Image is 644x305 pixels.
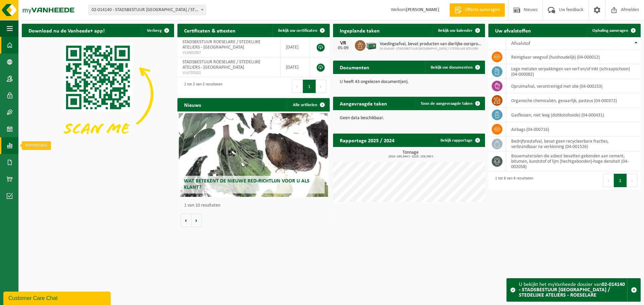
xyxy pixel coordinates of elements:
h2: Certificaten & attesten [177,24,242,37]
h2: Rapportage 2025 / 2024 [333,134,401,147]
iframe: chat widget [3,290,112,305]
span: Bekijk uw kalender [438,28,473,33]
td: [DATE] [281,37,310,57]
td: airbags (04-000716) [506,122,641,137]
div: VR [336,41,350,46]
button: 1 [303,80,316,93]
a: Toon de aangevraagde taken [415,97,484,110]
h3: Tonnage [336,150,485,158]
div: 1 tot 2 van 2 resultaten [181,79,222,94]
span: Offerte aanvragen [463,7,501,13]
span: Ophaling aanvragen [592,28,628,33]
td: lege metalen verpakkingen van verf en/of inkt (schraapschoon) (04-000082) [506,64,641,79]
span: VLA902987 [182,50,275,56]
a: Bekijk uw documenten [425,61,484,74]
img: Download de VHEPlus App [22,37,174,151]
span: Afvalstof [511,41,530,46]
a: Offerte aanvragen [449,3,505,17]
span: STADSBESTUUR ROESELARE / STEDELIJKE ATELIERS - [GEOGRAPHIC_DATA] [182,40,261,50]
span: Bekijk uw documenten [431,65,473,70]
td: gasflessen, niet leeg (distikstofoxide) (04-000431) [506,108,641,122]
div: 1 tot 8 van 8 resultaten [492,173,533,188]
span: Toon de aangevraagde taken [421,101,473,106]
p: Geen data beschikbaar. [340,116,479,121]
span: Wat betekent de nieuwe RED-richtlijn voor u als klant? [184,178,310,190]
button: 1 [614,174,627,187]
h2: Uw afvalstoffen [488,24,538,37]
td: reinigbaar veegvuil (huishoudelijk) (04-000012) [506,50,641,64]
strong: 02-014140 - STADSBESTUUR [GEOGRAPHIC_DATA] / STEDELIJKE ATELIERS - ROESELARE [519,282,625,298]
td: organische chemicaliën, gevaarlijk, pasteus (04-000372) [506,93,641,108]
span: Voedingsafval, bevat producten van dierlijke oorsprong, gemengde verpakking (exc... [380,42,482,47]
div: 05-09 [336,46,350,51]
img: PB-LB-0680-HPE-GN-01 [366,39,377,51]
td: [DATE] [281,57,310,77]
a: Bekijk rapportage [435,134,484,147]
td: bedrijfsrestafval, bevat geen recycleerbare fracties, verbrandbaar na verkleining (04-001526) [506,137,641,151]
span: STADSBESTUUR ROESELARE / STEDELIJKE ATELIERS - [GEOGRAPHIC_DATA] [182,60,261,70]
a: Bekijk uw certificaten [273,24,329,37]
h2: Download nu de Vanheede+ app! [22,24,111,37]
a: Bekijk uw kalender [433,24,484,37]
div: U bekijkt het myVanheede dossier van [519,279,627,301]
a: Wat betekent de nieuwe RED-richtlijn voor u als klant? [179,113,328,197]
button: Next [316,80,326,93]
strong: [PERSON_NAME] [406,7,439,12]
span: Bekijk uw certificaten [278,28,317,33]
span: Verberg [147,28,162,33]
td: opruimafval, verontreinigd met olie (04-000153) [506,79,641,93]
button: Vorige [181,214,192,227]
span: 02-014140 - STADSBESTUUR [GEOGRAPHIC_DATA] / STEDELIJKE ATELIERS [380,47,482,51]
span: 2024: 295,944 t - 2025: 159,590 t [336,155,485,158]
span: VLA705002 [182,70,275,76]
span: 02-014140 - STADSBESTUUR ROESELARE / STEDELIJKE ATELIERS - ROESELARE [89,5,206,15]
button: Volgende [192,214,202,227]
a: Alle artikelen [287,98,329,111]
p: U heeft 43 ongelezen document(en). [340,80,479,84]
span: 02-014140 - STADSBESTUUR ROESELARE / STEDELIJKE ATELIERS - ROESELARE [89,5,206,15]
td: bouwmaterialen die asbest bevatten gebonden aan cement, bitumen, kunststof of lijm (hechtgebonden... [506,151,641,171]
p: 1 van 10 resultaten [184,203,326,208]
button: Previous [292,80,303,93]
button: Previous [603,174,614,187]
button: Next [627,174,637,187]
h2: Nieuws [177,98,208,111]
h2: Documenten [333,61,376,74]
button: Verberg [142,24,173,37]
h2: Aangevraagde taken [333,97,394,110]
h2: Ingeplande taken [333,24,386,37]
a: Ophaling aanvragen [587,24,640,37]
